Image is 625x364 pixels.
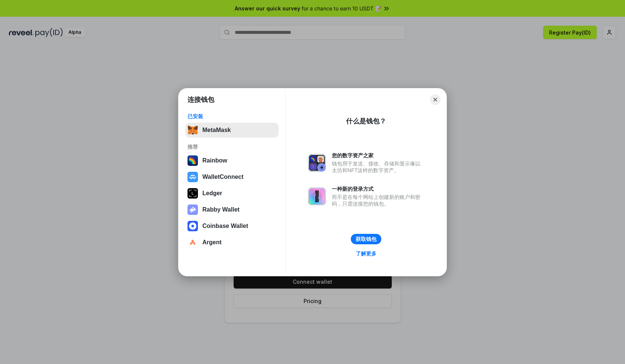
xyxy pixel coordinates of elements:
[332,160,424,174] div: 钱包用于发送、接收、存储和显示像以太坊和NFT这样的数字资产。
[202,190,222,197] div: Ledger
[187,188,198,199] img: svg+xml,%3Csvg%20xmlns%3D%22http%3A%2F%2Fwww.w3.org%2F2000%2Fsvg%22%20width%3D%2228%22%20height%3...
[187,155,198,166] img: svg+xml,%3Csvg%20width%3D%22120%22%20height%3D%22120%22%20viewBox%3D%220%200%20120%20120%22%20fil...
[202,239,222,246] div: Argent
[202,174,244,180] div: WalletConnect
[308,187,326,205] img: svg+xml,%3Csvg%20xmlns%3D%22http%3A%2F%2Fwww.w3.org%2F2000%2Fsvg%22%20fill%3D%22none%22%20viewBox...
[185,123,279,138] button: MetaMask
[202,206,240,213] div: Rabby Wallet
[308,154,326,172] img: svg+xml,%3Csvg%20xmlns%3D%22http%3A%2F%2Fwww.w3.org%2F2000%2Fsvg%22%20fill%3D%22none%22%20viewBox...
[356,236,376,242] div: 获取钱包
[202,223,248,229] div: Coinbase Wallet
[332,194,424,207] div: 而不是在每个网站上创建新的账户和密码，只需连接您的钱包。
[187,221,198,231] img: svg+xml,%3Csvg%20width%3D%2228%22%20height%3D%2228%22%20viewBox%3D%220%200%2028%2028%22%20fill%3D...
[187,95,214,104] h1: 连接钱包
[185,186,279,201] button: Ledger
[332,186,424,192] div: 一种新的登录方式
[332,152,424,159] div: 您的数字资产之家
[351,234,381,244] button: 获取钱包
[185,219,279,233] button: Coinbase Wallet
[202,157,227,164] div: Rainbow
[356,250,376,257] div: 了解更多
[187,204,198,215] img: svg+xml,%3Csvg%20xmlns%3D%22http%3A%2F%2Fwww.w3.org%2F2000%2Fsvg%22%20fill%3D%22none%22%20viewBox...
[185,202,279,217] button: Rabby Wallet
[351,249,381,258] a: 了解更多
[187,144,276,150] div: 推荐
[185,153,279,168] button: Rainbow
[187,172,198,182] img: svg+xml,%3Csvg%20width%3D%2228%22%20height%3D%2228%22%20viewBox%3D%220%200%2028%2028%22%20fill%3D...
[202,127,231,133] div: MetaMask
[187,113,276,120] div: 已安装
[346,117,386,126] div: 什么是钱包？
[430,94,440,105] button: Close
[187,237,198,248] img: svg+xml,%3Csvg%20width%3D%2228%22%20height%3D%2228%22%20viewBox%3D%220%200%2028%2028%22%20fill%3D...
[185,235,279,250] button: Argent
[187,125,198,135] img: svg+xml,%3Csvg%20fill%3D%22none%22%20height%3D%2233%22%20viewBox%3D%220%200%2035%2033%22%20width%...
[185,170,279,184] button: WalletConnect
